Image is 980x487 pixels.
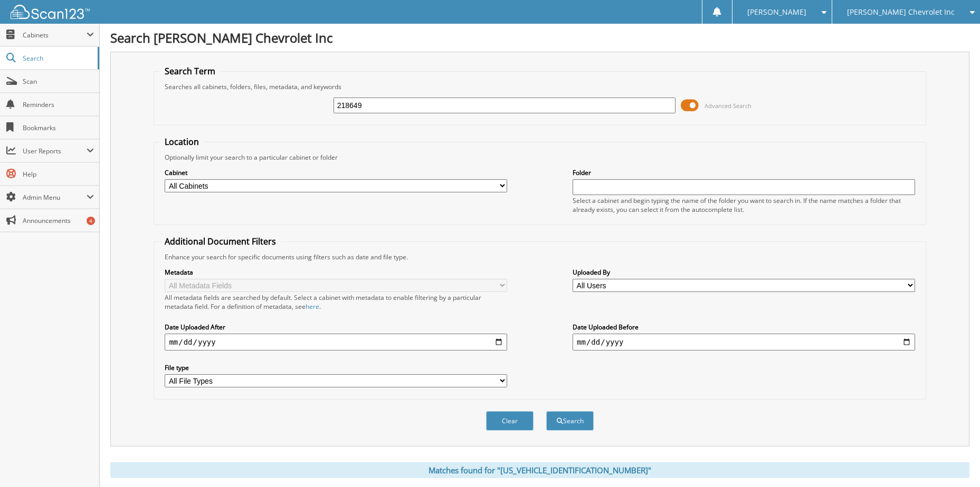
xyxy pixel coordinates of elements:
div: Enhance your search for specific documents using filters such as date and file type. [159,252,920,261]
span: Admin Menu [23,193,87,202]
label: Uploaded By [573,268,915,277]
a: here [306,302,319,311]
legend: Location [159,136,204,148]
iframe: Chat Widget [927,436,980,487]
span: Reminders [23,100,94,109]
span: Cabinets [23,31,87,40]
input: start [165,334,507,350]
span: [PERSON_NAME] Chevrolet Inc [847,9,955,15]
div: Matches found for "[US_VEHICLE_IDENTIFICATION_NUMBER]" [110,462,969,478]
div: 4 [87,217,95,225]
label: Cabinet [165,168,507,177]
label: Date Uploaded After [165,323,507,332]
span: Announcements [23,216,94,225]
label: Folder [573,168,915,177]
div: All metadata fields are searched by default. Select a cabinet with metadata to enable filtering b... [165,293,507,311]
button: Clear [486,411,534,431]
label: Date Uploaded Before [573,323,915,332]
span: User Reports [23,147,87,155]
span: Search [23,54,92,63]
span: Help [23,170,94,179]
h1: Search [PERSON_NAME] Chevrolet Inc [110,29,969,46]
div: Select a cabinet and begin typing the name of the folder you want to search in. If the name match... [573,196,915,214]
span: Advanced Search [705,102,751,110]
div: Searches all cabinets, folders, files, metadata, and keywords [159,82,920,91]
label: File type [165,363,507,372]
button: Search [546,411,594,431]
span: Scan [23,77,94,86]
legend: Additional Document Filters [159,236,281,247]
input: end [573,334,915,350]
span: [PERSON_NAME] [747,9,806,15]
img: scan123-logo-white.svg [11,5,90,19]
legend: Search Term [159,65,221,77]
span: Bookmarks [23,123,94,132]
div: Optionally limit your search to a particular cabinet or folder [159,153,920,162]
label: Metadata [165,268,507,277]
